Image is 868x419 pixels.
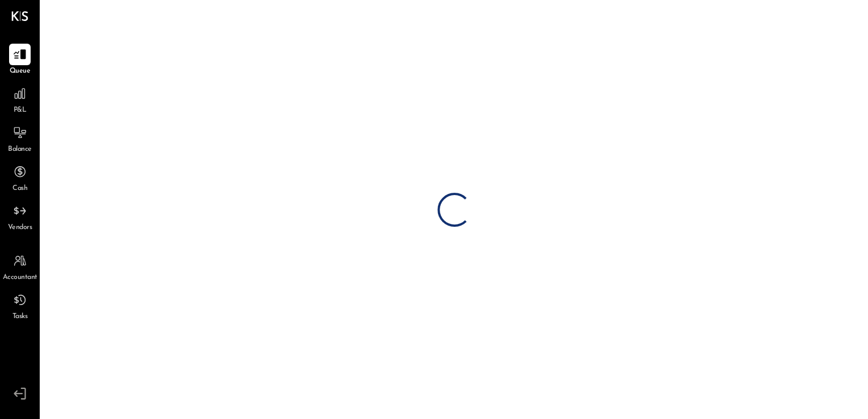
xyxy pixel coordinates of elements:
[12,312,28,322] span: Tasks
[1,44,39,77] a: Queue
[1,161,39,194] a: Cash
[8,145,32,155] span: Balance
[3,273,37,283] span: Accountant
[1,250,39,283] a: Accountant
[1,200,39,233] a: Vendors
[1,122,39,155] a: Balance
[12,184,27,194] span: Cash
[8,223,32,233] span: Vendors
[14,105,27,116] span: P&L
[10,66,31,77] span: Queue
[1,289,39,322] a: Tasks
[1,83,39,116] a: P&L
